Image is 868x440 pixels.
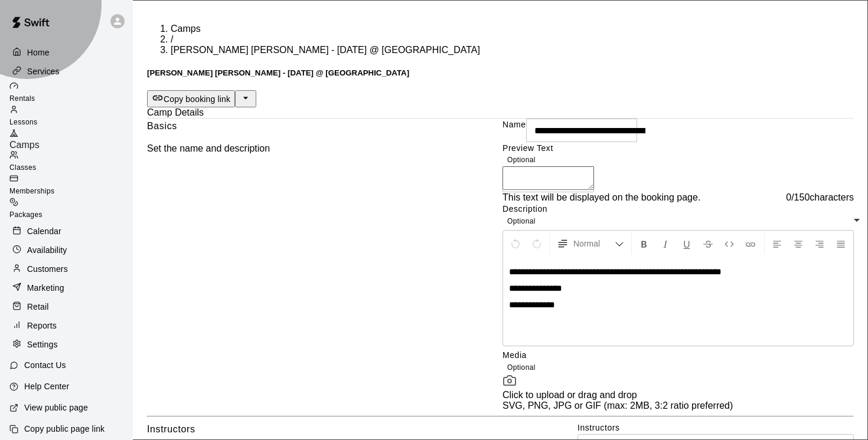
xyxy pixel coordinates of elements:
[505,233,526,254] button: Undo
[527,233,547,254] button: Redo
[27,320,57,331] p: Reports
[740,233,761,254] button: Insert Link
[9,279,123,297] a: Marketing
[9,187,54,195] span: Memberships
[24,380,69,392] p: Help Center
[27,263,68,275] p: Customers
[573,238,615,249] span: Normal
[9,198,133,221] a: Packages
[9,129,133,150] a: Camps
[810,233,830,254] button: Right Align
[9,94,35,103] span: Rentals
[9,44,123,61] a: Home
[147,119,177,134] h6: Basics
[9,163,36,172] span: Classes
[655,233,676,254] button: Format Italics
[502,204,547,214] label: Description
[507,156,536,164] span: Optional
[147,143,270,154] p: Set the name and description
[164,93,230,105] p: Copy booking link
[9,105,133,129] a: Lessons
[9,118,38,126] span: Lessons
[719,233,739,254] button: Insert Code
[552,233,629,254] button: Formatting Options
[9,222,123,240] a: Calendar
[27,301,49,313] p: Retail
[577,423,620,432] label: Instructors
[27,47,50,58] p: Home
[9,260,123,278] a: Customers
[171,24,201,34] a: Camps
[9,211,43,219] span: Packages
[24,359,66,371] p: Contact Us
[27,282,64,294] p: Marketing
[147,107,204,117] span: Camp Details
[786,192,854,203] span: 0 / 150 characters
[171,34,854,45] li: /
[9,63,123,80] a: Services
[171,45,480,55] span: [PERSON_NAME] [PERSON_NAME] - [DATE] @ [GEOGRAPHIC_DATA]
[502,400,854,411] div: SVG, PNG, JPG or GIF (max: 2MB, 3:2 ratio preferred)
[634,233,654,254] button: Format Bold
[9,317,123,334] a: Reports
[767,233,787,254] button: Left Align
[147,422,195,437] h6: Instructors
[502,350,527,360] label: Media
[147,24,854,55] nav: breadcrumb
[24,402,88,413] p: View public page
[27,65,60,77] p: Services
[27,244,67,256] p: Availability
[9,150,133,174] a: Classes
[502,390,854,400] div: Click to upload or drag and drop
[9,336,123,353] a: Settings
[147,90,235,107] button: Copy booking link
[502,120,526,129] label: Name
[147,90,854,107] div: split button
[147,68,854,77] h5: [PERSON_NAME] [PERSON_NAME] - [DATE] @ [GEOGRAPHIC_DATA]
[831,233,851,254] button: Justify Align
[27,339,58,350] p: Settings
[9,298,123,316] a: Retail
[698,233,718,254] button: Format Strikethrough
[502,192,700,203] span: This text will be displayed on the booking page.
[677,233,697,254] button: Format Underline
[9,140,40,150] span: Camps
[9,81,133,105] a: Rentals
[9,241,123,259] a: Availability
[507,217,536,225] span: Optional
[235,90,256,107] button: select merge strategy
[788,233,808,254] button: Center Align
[27,225,61,237] p: Calendar
[502,143,553,153] label: Preview Text
[507,363,536,372] span: Optional
[9,174,133,198] a: Memberships
[24,423,105,435] p: Copy public page link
